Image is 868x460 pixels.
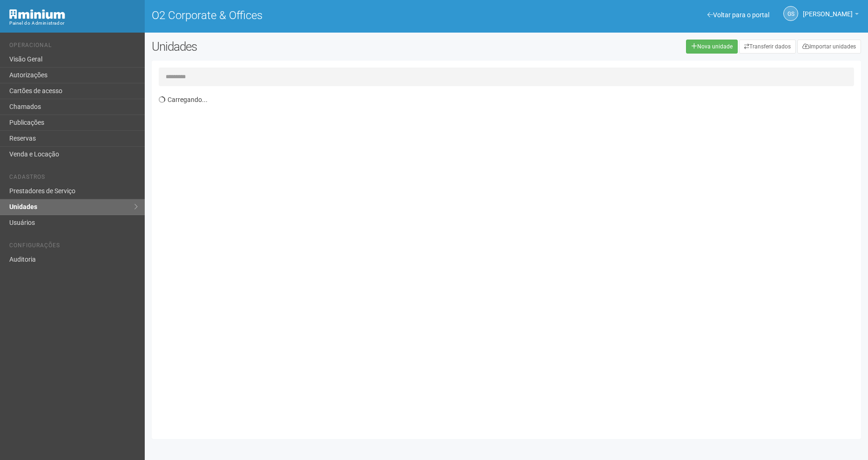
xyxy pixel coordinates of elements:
[707,11,769,19] a: Voltar para o portal
[159,91,861,432] div: Carregando...
[803,1,853,18] span: Gabriela Souza
[686,40,738,54] a: Nova unidade
[9,19,138,27] div: Painel do Administrador
[9,174,138,183] li: Cadastros
[783,6,798,21] a: GS
[739,40,796,54] a: Transferir dados
[152,9,499,21] h1: O2 Corporate & Offices
[797,40,861,54] a: Importar unidades
[9,242,138,252] li: Configurações
[9,42,138,52] li: Operacional
[9,9,65,19] img: Minium
[152,40,439,54] h2: Unidades
[803,12,859,19] a: [PERSON_NAME]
